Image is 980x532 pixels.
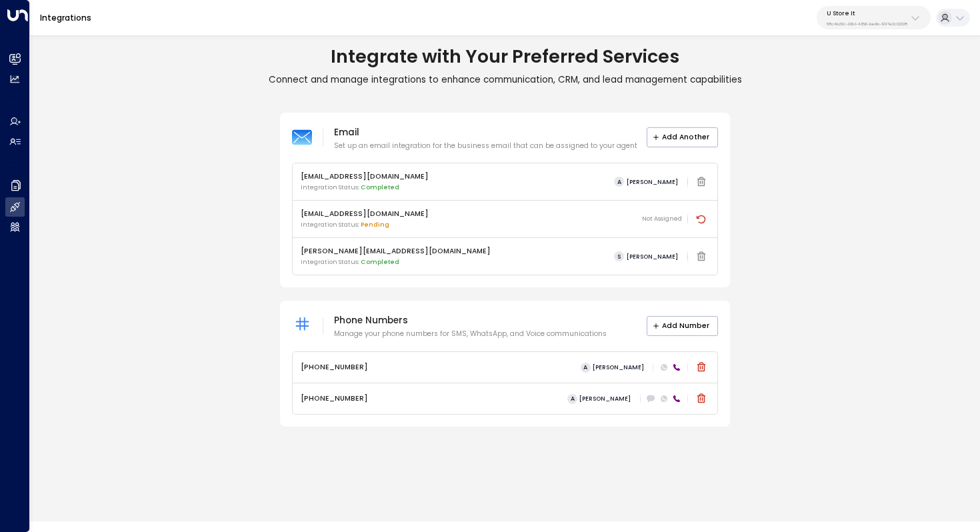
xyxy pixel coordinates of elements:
[642,215,682,224] span: Not Assigned
[693,359,709,376] button: Delete phone number
[334,329,607,339] p: Manage your phone numbers for SMS, WhatsApp, and Voice communications
[334,141,637,151] p: Set up an email integration for the business email that can be assigned to your agent
[693,248,709,265] span: Email integration cannot be deleted while linked to an active agent. Please deactivate the agent ...
[671,393,682,404] div: VOICE (Active)
[301,393,368,404] p: [PHONE_NUMBER]
[301,183,429,193] p: Integration Status:
[334,125,637,141] p: Email
[301,258,491,267] p: Integration Status:
[659,362,669,373] div: WhatsApp (Click to enable)
[30,45,980,67] h1: Integrate with Your Preferred Services
[334,313,607,329] p: Phone Numbers
[610,249,682,263] button: S[PERSON_NAME]
[577,361,648,375] button: A[PERSON_NAME]
[361,221,389,229] span: pending
[610,175,682,189] button: A[PERSON_NAME]
[614,177,624,187] span: A
[301,171,429,182] p: [EMAIL_ADDRESS][DOMAIN_NAME]
[627,179,678,185] span: [PERSON_NAME]
[817,6,931,29] button: U Store It58c4b32c-92b1-4356-be9b-1247e2c02228
[647,127,719,147] button: Add Another
[693,391,709,407] button: Delete phone number
[563,392,635,406] button: A[PERSON_NAME]
[40,12,91,23] a: Integrations
[645,393,656,404] div: SMS (Click to enable)
[827,21,907,27] p: 58c4b32c-92b1-4356-be9b-1247e2c02228
[659,393,669,404] div: WhatsApp (Click to enable)
[301,221,429,230] p: Integration Status:
[301,209,429,219] p: [EMAIL_ADDRESS][DOMAIN_NAME]
[693,173,709,191] span: Email integration cannot be deleted while linked to an active agent. Please deactivate the agent ...
[361,183,399,191] span: Completed
[579,395,631,402] span: [PERSON_NAME]
[301,246,491,257] p: [PERSON_NAME][EMAIL_ADDRESS][DOMAIN_NAME]
[30,74,980,86] p: Connect and manage integrations to enhance communication, CRM, and lead management capabilities
[567,394,577,404] span: A
[593,364,644,371] span: [PERSON_NAME]
[827,9,907,17] p: U Store It
[301,362,368,373] p: [PHONE_NUMBER]
[671,362,682,373] div: VOICE (Active)
[581,363,591,373] span: A
[647,316,719,336] button: Add Number
[614,251,624,261] span: S
[361,258,399,266] span: Completed
[627,253,678,260] span: [PERSON_NAME]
